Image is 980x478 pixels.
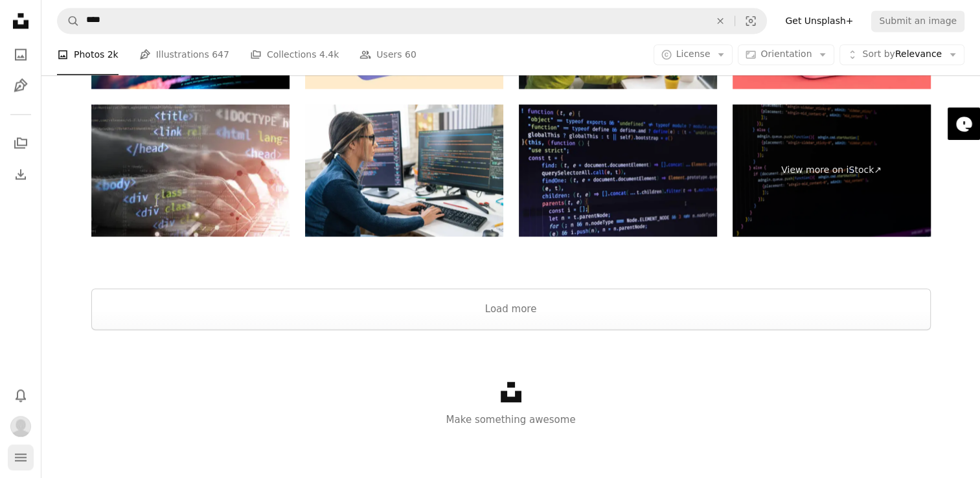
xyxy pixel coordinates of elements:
[212,47,229,62] span: 647
[8,73,34,98] a: Illustrations
[8,413,34,439] button: Profile
[760,49,812,59] span: Orientation
[733,104,931,236] a: View more on iStock↗
[738,44,834,65] button: Orientation
[405,47,416,62] span: 60
[57,8,767,34] form: Find visuals sitewide
[8,161,34,187] a: Download History
[706,8,735,33] button: Clear
[862,48,942,61] span: Relevance
[676,49,711,59] span: License
[139,34,229,75] a: Illustrations 647
[839,44,964,65] button: Sort byRelevance
[735,8,766,33] button: Visual search
[319,47,339,62] span: 4.4k
[10,416,31,437] img: Avatar of user Balakrishna Koduru
[305,104,503,236] img: Female freelance developer coding and programming. Coding on two with screens with code language ...
[519,104,717,236] img: Software source code. Programming code. Programming code on computer screen. Developer working on...
[250,34,339,75] a: Collections 4.4k
[8,8,34,36] a: Home — Unsplash
[91,288,931,330] button: Load more
[654,44,733,65] button: License
[58,8,80,33] button: Search Unsplash
[91,104,290,236] img: web programming language banner
[8,444,34,470] button: Menu
[359,34,416,75] a: Users 60
[871,10,964,31] button: Submit an image
[8,382,34,408] button: Notifications
[8,41,34,67] a: Photos
[41,412,980,427] p: Make something awesome
[862,49,895,59] span: Sort by
[8,130,34,156] a: Collections
[777,10,861,31] a: Get Unsplash+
